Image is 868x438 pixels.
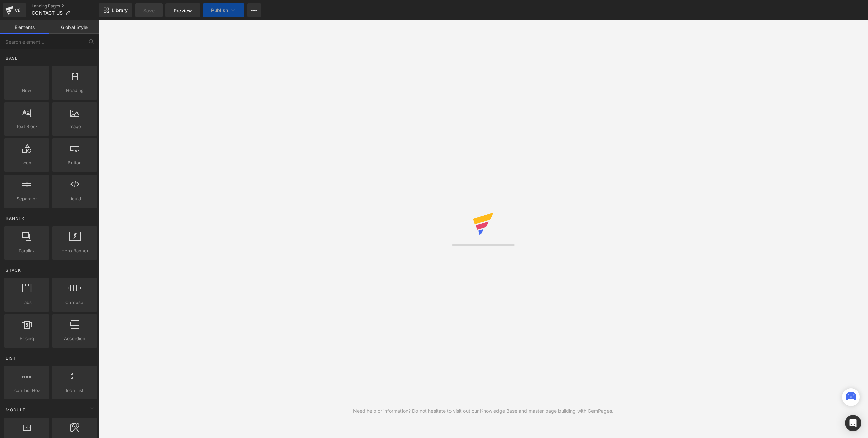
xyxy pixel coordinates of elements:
a: Global Style [49,20,99,34]
span: Icon List [54,387,95,394]
a: v6 [3,3,26,17]
span: Button [54,159,95,166]
span: Hero Banner [54,247,95,254]
span: Tabs [6,299,47,306]
span: Icon List Hoz [6,387,47,394]
div: Open Intercom Messenger [845,415,861,431]
span: Parallax [6,247,47,254]
div: Need help or information? Do not hesitate to visit out our Knowledge Base and master page buildin... [353,407,613,415]
span: Liquid [54,195,95,202]
span: Preview [174,7,192,14]
span: Stack [5,267,22,273]
span: Icon [6,159,47,166]
span: Publish [211,7,228,13]
span: Accordion [54,335,95,342]
span: Separator [6,195,47,202]
span: Image [54,123,95,130]
span: CONTACT US [32,10,63,16]
span: List [5,355,17,361]
span: Save [143,7,155,14]
span: Row [6,87,47,94]
span: Heading [54,87,95,94]
span: Pricing [6,335,47,342]
a: New Library [99,3,132,17]
span: Base [5,55,18,61]
span: Carousel [54,299,95,306]
span: Library [112,7,128,13]
button: Publish [203,3,244,17]
span: Text Block [6,123,47,130]
button: More [247,3,261,17]
a: Preview [165,3,200,17]
span: Module [5,407,26,413]
a: Landing Pages [32,3,99,9]
div: v6 [14,6,22,15]
span: Banner [5,215,25,222]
